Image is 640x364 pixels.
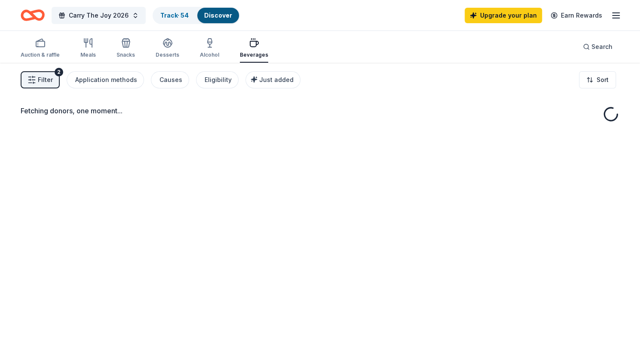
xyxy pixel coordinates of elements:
[200,34,219,63] button: Alcohol
[245,71,300,88] button: Just added
[21,5,45,25] a: Home
[200,52,219,58] div: Alcohol
[156,34,179,63] button: Desserts
[465,8,542,23] a: Upgrade your plan
[38,75,53,85] span: Filter
[116,52,135,58] div: Snacks
[160,12,189,19] a: Track· 54
[116,34,135,63] button: Snacks
[240,34,268,63] button: Beverages
[69,10,129,21] span: Carry The Joy 2026
[75,75,137,85] div: Application methods
[597,75,609,85] span: Sort
[80,52,96,58] div: Meals
[579,71,616,88] button: Sort
[240,52,268,58] div: Beverages
[55,68,63,76] div: 2
[80,34,96,63] button: Meals
[153,7,240,24] button: Track· 54Discover
[156,52,179,58] div: Desserts
[159,75,182,85] div: Causes
[21,34,60,63] button: Auction & raffle
[151,71,189,88] button: Causes
[21,52,60,58] div: Auction & raffle
[21,71,60,88] button: Filter2
[259,76,294,83] span: Just added
[67,71,144,88] button: Application methods
[576,38,619,55] button: Search
[591,42,612,52] span: Search
[52,7,146,24] button: Carry The Joy 2026
[545,8,607,23] a: Earn Rewards
[204,12,232,19] a: Discover
[21,106,619,116] div: Fetching donors, one moment...
[196,71,239,88] button: Eligibility
[205,75,232,85] div: Eligibility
